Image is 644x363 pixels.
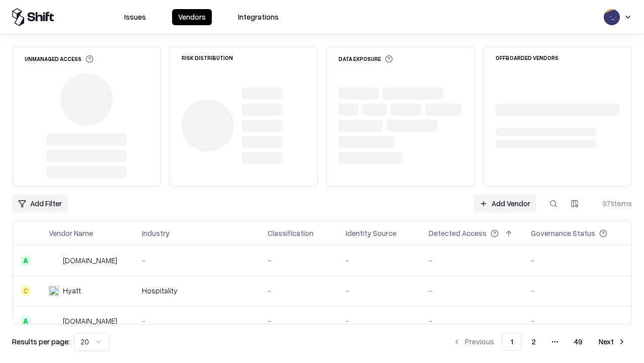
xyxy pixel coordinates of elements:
div: Unmanaged Access [25,55,94,63]
div: Risk Distribution [182,55,233,60]
div: - [531,255,623,266]
button: Issues [118,9,152,25]
img: primesec.co.il [49,316,59,326]
div: [DOMAIN_NAME] [63,255,117,266]
div: 971 items [592,198,632,209]
div: Data Exposure [339,55,393,63]
div: - [531,316,623,326]
div: - [531,285,623,296]
div: Offboarded Vendors [496,55,558,60]
div: - [268,316,330,326]
div: - [346,316,413,326]
div: Vendor Name [49,228,93,238]
button: Integrations [232,9,285,25]
div: [DOMAIN_NAME] [63,316,117,326]
div: - [429,285,515,296]
p: Results per page: [12,336,70,347]
div: C [21,286,31,296]
button: Add Filter [12,195,68,213]
div: A [21,316,31,326]
div: - [429,316,515,326]
button: Vendors [172,9,212,25]
nav: pagination [447,333,632,351]
div: Detected Access [429,228,487,238]
div: Industry [142,228,170,238]
div: Identity Source [346,228,396,238]
div: Governance Status [531,228,595,238]
button: Next [593,333,632,351]
div: Classification [268,228,313,238]
div: Hyatt [63,285,81,296]
div: - [346,285,413,296]
div: - [142,316,252,326]
div: - [142,255,252,266]
button: 2 [524,333,544,351]
img: Hyatt [49,286,59,296]
div: - [268,285,330,296]
div: A [21,256,31,266]
a: Add Vendor [473,195,536,213]
button: 49 [566,333,591,351]
div: - [268,255,330,266]
div: Hospitality [142,285,252,296]
div: - [429,255,515,266]
button: 1 [502,333,522,351]
div: - [346,255,413,266]
img: intrado.com [49,256,59,266]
